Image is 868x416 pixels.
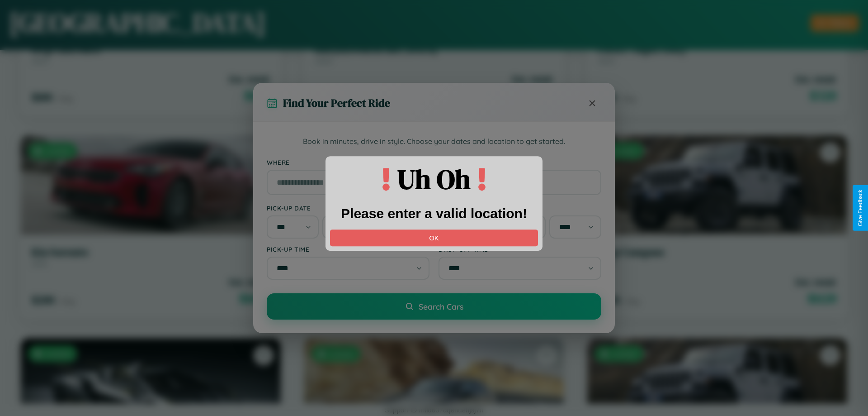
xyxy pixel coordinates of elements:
[439,245,601,253] label: Drop-off Time
[267,158,601,166] label: Where
[267,136,601,148] p: Book in minutes, drive in style. Choose your dates and location to get started.
[267,245,429,253] label: Pick-up Time
[439,204,601,212] label: Drop-off Date
[283,96,390,110] h3: Find Your Perfect Ride
[419,301,463,311] span: Search Cars
[267,204,429,212] label: Pick-up Date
